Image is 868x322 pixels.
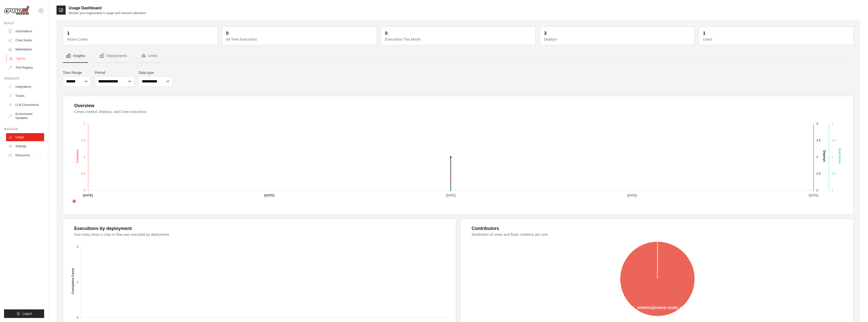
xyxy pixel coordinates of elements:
[74,102,94,109] div: Overview
[6,101,44,109] a: LLM Connections
[832,155,833,159] tspan: 1
[77,316,78,319] tspan: 0
[832,122,833,126] tspan: 2
[823,150,826,162] text: Deploys
[95,70,134,75] label: Period
[6,133,44,141] a: Usage
[226,30,229,37] div: 0
[4,21,44,25] div: Build
[6,27,44,35] a: Automations
[4,77,44,81] div: Operate
[816,122,818,126] tspan: 4
[6,92,44,100] a: Traces
[703,30,706,37] div: 1
[77,280,78,284] tspan: 1
[385,30,388,37] div: 0
[74,225,132,232] div: Executions by deployment
[7,54,45,63] a: Agents
[446,194,455,197] tspan: [DATE]
[71,268,75,294] text: Cumulative Count
[472,232,847,237] dt: distribution of crews and flows creations per user
[6,151,44,159] button: Resources
[4,127,44,131] div: Manage
[816,189,818,192] tspan: 2
[84,189,86,192] tspan: 0
[83,194,93,197] tspan: [DATE]
[76,149,79,163] text: Creations
[77,245,78,248] tspan: 2
[84,155,86,159] tspan: 1
[6,83,44,91] a: Integrations
[67,37,214,42] dt: Active Crews
[816,172,821,175] tspan: 2.5
[69,11,146,15] p: Monitor your organization's usage and resource allocation
[832,139,836,142] tspan: 1.5
[96,49,130,63] button: Deployments
[63,49,854,63] nav: Tabs
[63,49,88,63] button: Insights
[264,194,274,197] tspan: [DATE]
[139,70,173,75] label: Data type
[385,37,532,42] dt: Executions This Month
[832,172,836,175] tspan: 0.5
[74,232,450,237] dt: how many times a crew or flow was executed by deployment
[67,30,70,37] div: 1
[809,194,818,197] tspan: [DATE]
[6,110,44,122] a: Environment Variables
[138,49,160,63] button: Limits
[627,194,637,197] tspan: [DATE]
[22,312,32,316] span: Logout
[4,309,44,318] button: Logout
[226,37,373,42] dt: All Time Executions
[84,122,86,126] tspan: 2
[6,142,44,150] a: Settings
[838,148,842,164] text: Executions
[816,139,821,142] tspan: 3.5
[81,139,86,142] tspan: 1.5
[6,64,44,72] a: Tool Registry
[816,155,818,159] tspan: 3
[6,36,44,44] a: Crew Studio
[703,37,850,42] dt: Users
[4,6,29,15] img: Logo
[81,172,86,175] tspan: 0.5
[69,5,146,11] h2: Usage Dashboard
[74,109,847,114] dt: Crews created, Deploys, and Crew executions
[6,45,44,53] a: Marketplace
[544,30,547,37] div: 3
[63,70,91,75] label: Time Range
[544,37,691,42] dt: Deploys
[832,189,833,192] tspan: 0
[15,153,30,157] span: Resources
[472,225,499,232] div: Contributors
